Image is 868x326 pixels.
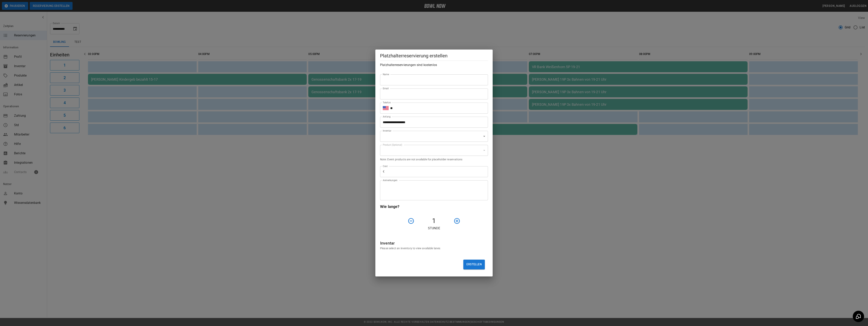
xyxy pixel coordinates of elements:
[380,117,485,128] input: Choose date, selected date is Oct 8, 2025
[383,101,391,104] label: Telefon
[380,157,488,161] p: Note: Event products are not available for placeholder reservations
[383,105,389,111] button: Select country
[383,169,385,174] p: €
[463,260,485,269] button: Erstellen
[380,226,488,231] p: Stunde
[380,145,488,156] div: ​
[380,246,488,250] p: Please select an inventory to view available lanes
[380,131,488,142] div: ​
[380,203,488,210] h6: Wie lange?
[416,217,452,225] h4: 1
[380,240,488,246] h6: Inventar
[380,62,488,68] h6: Platzhalterreservierungen sind kostenlos
[380,53,488,59] h5: Platzhalterreservierung erstellen
[383,115,391,118] label: Anfang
